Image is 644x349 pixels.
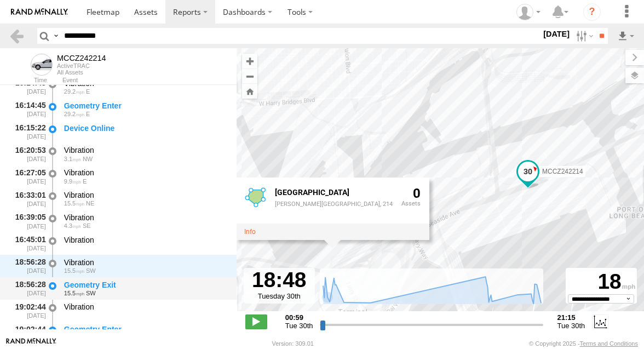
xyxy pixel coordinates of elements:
[64,145,226,155] div: Vibration
[9,122,47,142] div: 16:15:22 [DATE]
[83,156,93,162] span: Heading: 335
[285,313,313,322] strong: 00:59
[9,78,47,83] div: Time
[86,200,94,207] span: Heading: 59
[513,4,544,20] div: Zulema McIntosch
[6,338,56,349] a: Visit our Website
[557,322,585,330] span: Tue 30th Sep 2025
[9,211,47,231] div: 16:39:05 [DATE]
[583,3,601,21] i: ?
[9,28,25,44] a: Back to previous Page
[272,340,314,347] div: Version: 309.01
[64,324,226,334] div: Geometry Enter
[64,88,84,95] span: 29.2
[57,62,106,69] div: ActiveTRAC
[242,54,257,68] button: Zoom in
[567,270,635,294] div: 18
[64,178,81,185] span: 9.9
[9,233,47,254] div: 16:45:01 [DATE]
[401,186,421,221] div: 0
[275,188,393,197] div: Fence Name - Yusen Terminal
[64,190,226,200] div: Vibration
[9,256,47,276] div: 18:56:28 [DATE]
[9,323,47,344] div: 19:02:44 [DATE]
[9,167,47,187] div: 16:27:05 [DATE]
[86,88,90,95] span: Heading: 73
[86,111,90,117] span: Heading: 73
[62,78,237,83] div: Event
[57,54,106,62] div: MCCZ242214 - View Asset History
[242,68,257,84] button: Zoom out
[83,222,91,229] span: Heading: 157
[86,290,96,296] span: Heading: 245
[617,28,635,44] label: Export results as...
[57,69,106,76] div: All Assets
[9,144,47,164] div: 16:20:53 [DATE]
[64,222,81,229] span: 4.3
[572,28,595,44] label: Search Filter Options
[275,201,393,208] div: [PERSON_NAME][GEOGRAPHIC_DATA], 214
[64,280,226,290] div: Geometry Exit
[64,200,84,207] span: 15.5
[64,302,226,312] div: Vibration
[86,267,96,274] span: Heading: 245
[9,301,47,321] div: 19:02:44 [DATE]
[64,111,84,117] span: 29.2
[9,278,47,299] div: 18:56:28 [DATE]
[64,123,226,133] div: Device Online
[51,28,60,44] label: Search Query
[244,228,256,236] a: View fence details
[64,101,226,111] div: Geometry Enter
[64,168,226,178] div: Vibration
[9,188,47,209] div: 16:33:01 [DATE]
[64,156,81,162] span: 3.1
[580,340,638,347] a: Terms and Conditions
[529,340,638,347] div: © Copyright 2025 -
[285,322,313,330] span: Tue 30th Sep 2025
[64,267,84,274] span: 15.5
[557,313,585,322] strong: 21:15
[9,99,47,119] div: 16:14:45 [DATE]
[11,8,68,16] img: rand-logo.svg
[64,290,84,296] span: 15.5
[64,258,226,267] div: Vibration
[245,314,267,329] label: Play/Stop
[9,77,47,97] div: 16:14:45 [DATE]
[64,213,226,222] div: Vibration
[83,178,87,185] span: Heading: 70
[541,28,572,40] label: [DATE]
[242,84,257,99] button: Zoom Home
[542,167,583,175] span: MCCZ242214
[64,235,226,245] div: Vibration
